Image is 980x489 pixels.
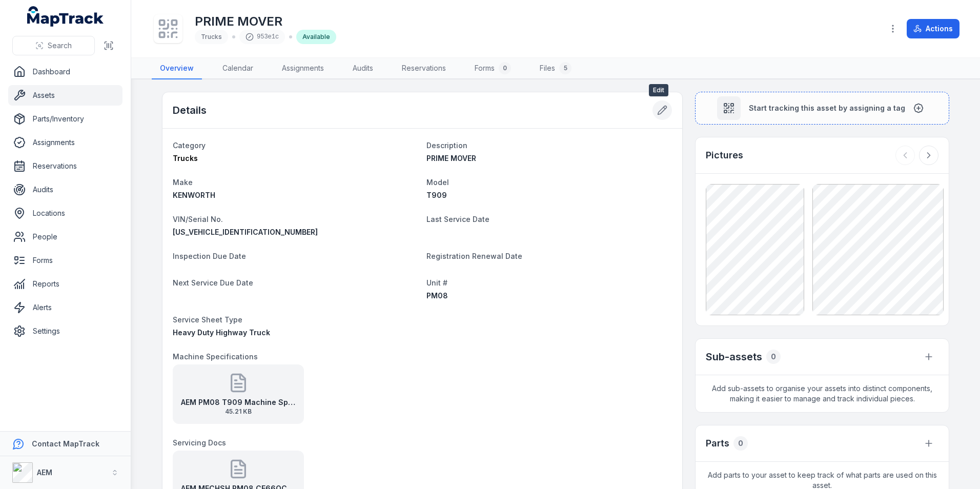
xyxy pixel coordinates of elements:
[8,250,122,271] a: Forms
[426,191,447,199] span: T909
[706,148,743,162] h3: Pictures
[344,58,381,79] a: Audits
[214,58,261,79] a: Calendar
[8,62,122,82] a: Dashboard
[152,58,202,79] a: Overview
[173,315,242,324] span: Service Sheet Type
[749,103,905,113] span: Start tracking this asset by assigning a tag
[426,291,448,300] span: PM08
[173,178,193,187] span: Make
[466,58,519,79] a: Forms0
[8,132,122,153] a: Assignments
[8,227,122,247] a: People
[426,215,489,223] span: Last Service Date
[706,436,729,451] h3: Parts
[426,141,467,150] span: Description
[649,84,668,96] span: Edit
[907,19,959,38] button: Actions
[173,328,270,337] span: Heavy Duty Highway Truck
[8,109,122,129] a: Parts/Inventory
[426,178,449,187] span: Model
[181,397,296,407] strong: AEM PM08 T909 Machine Specifications [DATE]
[394,58,454,79] a: Reservations
[8,203,122,223] a: Locations
[8,297,122,318] a: Alerts
[296,30,336,44] div: Available
[239,30,285,44] div: 953e1c
[559,62,571,74] div: 5
[8,179,122,200] a: Audits
[426,252,522,260] span: Registration Renewal Date
[173,438,226,447] span: Servicing Docs
[766,350,781,364] div: 0
[426,278,447,287] span: Unit #
[173,278,253,287] span: Next Service Due Date
[8,156,122,176] a: Reservations
[499,62,511,74] div: 0
[8,321,122,341] a: Settings
[733,436,748,451] div: 0
[173,154,198,162] span: Trucks
[8,85,122,106] a: Assets
[696,375,949,412] span: Add sub-assets to organise your assets into distinct components, making it easier to manage and t...
[173,191,215,199] span: KENWORTH
[274,58,332,79] a: Assignments
[706,350,762,364] h2: Sub-assets
[173,252,246,260] span: Inspection Due Date
[37,468,52,477] strong: AEM
[695,92,949,125] button: Start tracking this asset by assigning a tag
[532,58,580,79] a: Files5
[426,154,476,162] span: PRIME MOVER
[181,407,296,416] span: 45.21 KB
[173,215,223,223] span: VIN/Serial No.
[32,439,99,448] strong: Contact MapTrack
[201,33,222,40] span: Trucks
[8,274,122,294] a: Reports
[173,228,318,236] span: [US_VEHICLE_IDENTIFICATION_NUMBER]
[173,352,258,361] span: Machine Specifications
[27,6,104,27] a: MapTrack
[173,141,206,150] span: Category
[195,13,336,30] h1: PRIME MOVER
[12,36,95,55] button: Search
[173,103,207,117] h2: Details
[48,40,72,51] span: Search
